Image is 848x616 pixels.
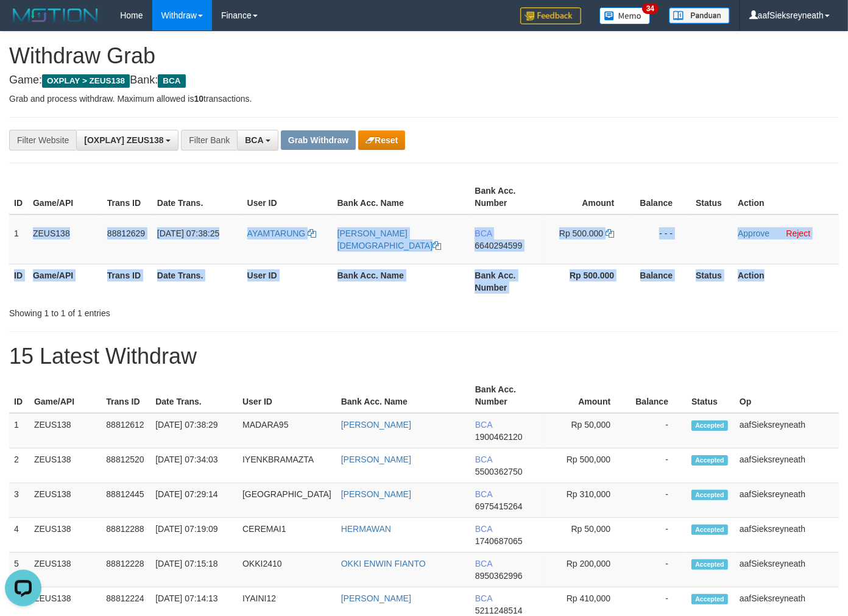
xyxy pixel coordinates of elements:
[9,214,28,264] td: 1
[691,490,728,500] span: Accepted
[238,448,336,483] td: IYENKBRAMAZTA
[238,378,336,413] th: User ID
[358,130,405,150] button: Reset
[150,483,238,518] td: [DATE] 07:29:14
[29,448,101,483] td: ZEUS138
[642,3,659,14] span: 34
[475,228,492,238] span: BCA
[559,228,603,238] span: Rp 500.000
[691,594,728,604] span: Accepted
[76,130,178,150] button: [OXPLAY] ZEUS138
[247,228,317,238] a: AYAMTARUNG
[632,214,691,264] td: - - -
[333,180,470,214] th: Bank Acc. Name
[29,553,101,587] td: ZEUS138
[475,489,492,499] span: BCA
[238,518,336,553] td: CEREMAI1
[735,448,839,483] td: aafSieksreyneath
[475,536,523,546] span: Copy 1740687065 to clipboard
[245,135,263,145] span: BCA
[102,180,152,214] th: Trans ID
[475,501,523,511] span: Copy 6975415264 to clipboard
[520,7,581,24] img: Feedback.jpg
[786,228,811,238] a: Reject
[475,593,492,603] span: BCA
[629,518,687,553] td: -
[150,518,238,553] td: [DATE] 07:19:09
[470,180,544,214] th: Bank Acc. Number
[9,483,29,518] td: 3
[336,378,470,413] th: Bank Acc. Name
[181,130,237,150] div: Filter Bank
[475,606,523,615] span: Copy 5211248514 to clipboard
[101,413,150,448] td: 88812612
[475,467,523,476] span: Copy 5500362750 to clipboard
[543,448,629,483] td: Rp 500,000
[101,483,150,518] td: 88812445
[333,264,470,299] th: Bank Acc. Name
[150,448,238,483] td: [DATE] 07:34:03
[42,74,130,88] span: OXPLAY > ZEUS138
[9,413,29,448] td: 1
[341,593,411,603] a: [PERSON_NAME]
[9,130,76,150] div: Filter Website
[157,228,219,238] span: [DATE] 07:38:25
[194,94,203,104] strong: 10
[28,214,102,264] td: ZEUS138
[101,553,150,587] td: 88812228
[629,448,687,483] td: -
[341,489,411,499] a: [PERSON_NAME]
[29,413,101,448] td: ZEUS138
[9,6,102,24] img: MOTION_logo.png
[238,553,336,587] td: OKKI2410
[101,378,150,413] th: Trans ID
[9,44,839,68] h1: Withdraw Grab
[150,413,238,448] td: [DATE] 07:38:29
[152,180,242,214] th: Date Trans.
[475,432,523,442] span: Copy 1900462120 to clipboard
[9,302,344,319] div: Showing 1 to 1 of 1 entries
[599,7,651,24] img: Button%20Memo.svg
[475,420,492,430] span: BCA
[102,264,152,299] th: Trans ID
[691,455,728,466] span: Accepted
[150,378,238,413] th: Date Trans.
[475,241,522,250] span: Copy 6640294599 to clipboard
[543,483,629,518] td: Rp 310,000
[735,518,839,553] td: aafSieksreyneath
[9,74,839,87] h4: Game: Bank:
[9,344,839,369] h1: 15 Latest Withdraw
[691,525,728,535] span: Accepted
[543,378,629,413] th: Amount
[9,378,29,413] th: ID
[629,553,687,587] td: -
[5,5,41,41] button: Open LiveChat chat widget
[691,264,733,299] th: Status
[101,518,150,553] td: 88812288
[606,228,614,238] a: Copy 500000 to clipboard
[543,518,629,553] td: Rp 50,000
[632,264,691,299] th: Balance
[475,571,523,581] span: Copy 8950362996 to clipboard
[29,518,101,553] td: ZEUS138
[152,264,242,299] th: Date Trans.
[9,518,29,553] td: 4
[470,264,544,299] th: Bank Acc. Number
[337,228,442,250] a: [PERSON_NAME][DEMOGRAPHIC_DATA]
[242,180,333,214] th: User ID
[237,130,278,150] button: BCA
[470,378,543,413] th: Bank Acc. Number
[150,553,238,587] td: [DATE] 07:15:18
[28,180,102,214] th: Game/API
[544,180,632,214] th: Amount
[247,228,306,238] span: AYAMTARUNG
[691,420,728,431] span: Accepted
[9,448,29,483] td: 2
[341,455,411,464] a: [PERSON_NAME]
[341,559,426,568] a: OKKI ENWIN FIANTO
[735,483,839,518] td: aafSieksreyneath
[341,524,391,534] a: HERMAWAN
[735,413,839,448] td: aafSieksreyneath
[9,93,839,105] p: Grab and process withdraw. Maximum allowed is transactions.
[242,264,333,299] th: User ID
